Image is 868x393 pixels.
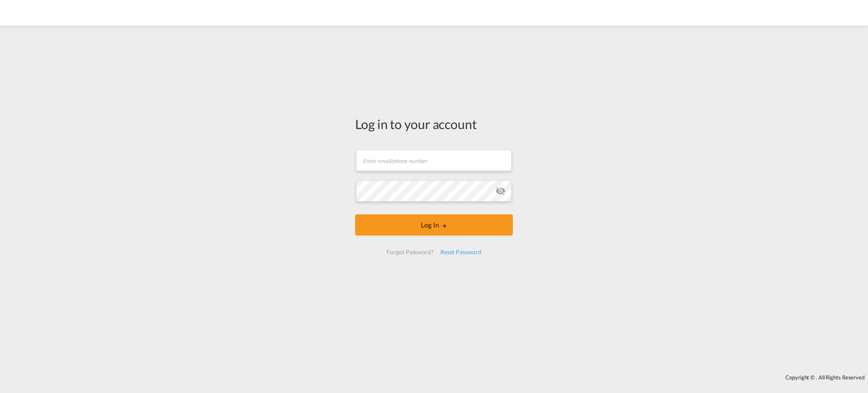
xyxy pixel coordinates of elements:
div: Reset Password [437,244,485,260]
md-icon: icon-eye-off [495,186,506,196]
div: Forgot Password? [383,244,437,260]
input: Enter email/phone number [356,150,512,171]
div: Log in to your account [355,115,513,133]
button: LOGIN [355,214,513,236]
